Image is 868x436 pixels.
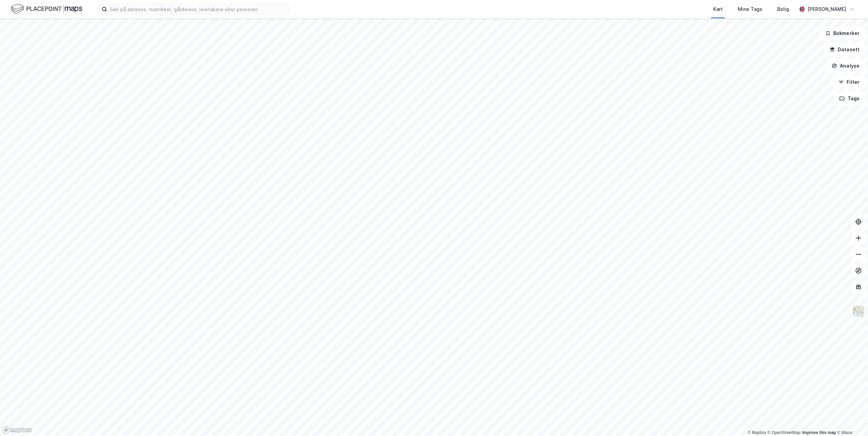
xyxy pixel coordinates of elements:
div: Kart [713,5,723,13]
button: Filter [833,75,865,89]
div: [PERSON_NAME] [807,5,846,13]
button: Tags [834,92,865,105]
a: OpenStreetMap [768,430,801,435]
button: Datasett [824,43,865,56]
a: Improve this map [802,430,836,435]
img: Z [852,305,865,318]
a: Mapbox [748,430,766,435]
input: Søk på adresse, matrikkel, gårdeiere, leietakere eller personer [107,4,289,14]
img: logo.f888ab2527a4732fd821a326f86c7f29.svg [11,3,82,15]
button: Analyse [826,59,865,73]
div: Kontrollprogram for chat [834,403,868,436]
div: Bolig [777,5,789,13]
button: Bokmerker [819,26,865,40]
iframe: Chat Widget [834,403,868,436]
a: Mapbox homepage [2,426,32,434]
div: Mine Tags [738,5,762,13]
